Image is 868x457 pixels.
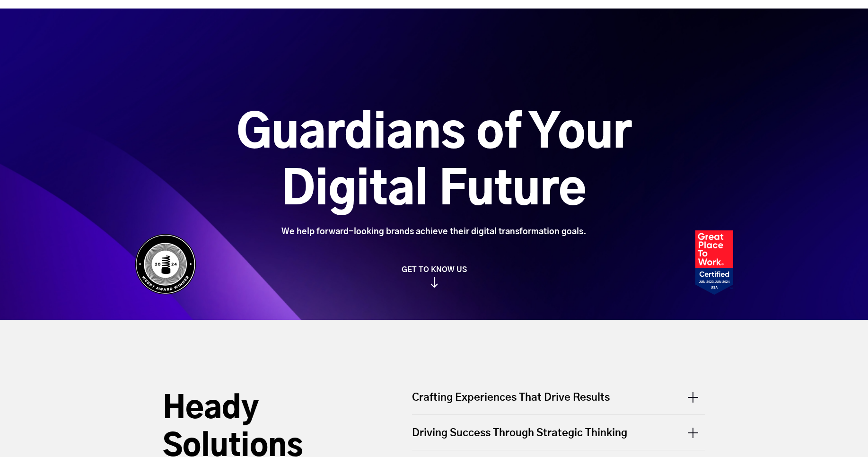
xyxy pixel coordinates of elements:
[430,277,438,288] img: arrow_down
[130,265,738,288] a: GET TO KNOW US
[135,234,196,295] img: Heady_WebbyAward_Winner-4
[695,230,733,295] img: Heady_2023_Certification_Badge
[412,415,705,450] div: Driving Success Through Strategic Thinking
[184,227,684,237] div: We help forward-looking brands achieve their digital transformation goals.
[412,390,705,414] div: Crafting Experiences That Drive Results
[184,105,684,219] h1: Guardians of Your Digital Future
